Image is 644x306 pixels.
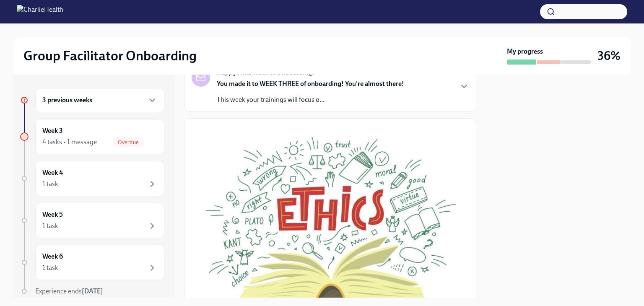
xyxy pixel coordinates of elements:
[35,287,103,295] span: Experience ends
[42,210,63,219] h6: Week 5
[42,96,92,105] h6: 3 previous weeks
[17,5,63,18] img: CharlieHealth
[217,80,404,88] strong: You made it to WEEK THREE of onboarding! You're almost there!
[42,252,63,261] h6: Week 6
[42,179,58,189] div: 1 task
[20,203,164,238] a: Week 51 task
[113,139,144,145] span: Overdue
[20,119,164,154] a: Week 34 tasks • 1 messageOverdue
[42,221,58,231] div: 1 task
[35,88,164,112] div: 3 previous weeks
[42,263,58,272] div: 1 task
[507,47,543,56] strong: My progress
[20,245,164,280] a: Week 61 task
[23,47,197,64] h2: Group Facilitator Onboarding
[217,95,404,104] p: This week your trainings will focus o...
[20,161,164,196] a: Week 41 task
[42,126,63,135] h6: Week 3
[42,168,63,177] h6: Week 4
[42,137,97,147] div: 4 tasks • 1 message
[82,287,103,295] strong: [DATE]
[597,48,621,63] h3: 36%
